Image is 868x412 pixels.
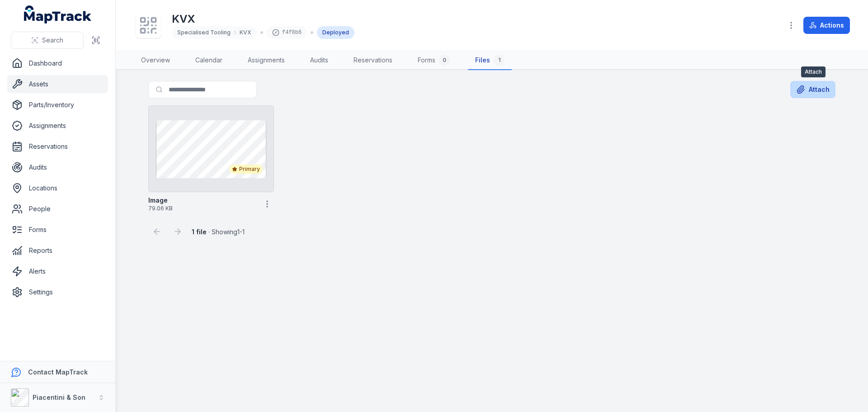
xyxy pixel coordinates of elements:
a: Forms [7,221,108,239]
button: Search [11,32,84,49]
button: Actions [803,17,850,34]
div: 1 [494,55,505,66]
strong: Image [148,196,168,205]
div: 0 [439,55,450,66]
a: Forms0 [410,51,457,70]
span: · Showing 1 - 1 [192,228,245,236]
a: Overview [134,51,177,70]
div: Primary [229,165,263,174]
span: Search [42,36,63,45]
span: 79.06 KB [148,205,257,212]
span: Attach [801,66,826,77]
strong: Piacentini & Son [33,393,85,401]
a: Reservations [7,137,108,156]
a: Locations [7,179,108,197]
a: Dashboard [7,54,108,72]
a: Assignments [7,117,108,135]
strong: 1 file [192,228,207,236]
a: Assets [7,75,108,93]
a: Alerts [7,262,108,280]
strong: Contact MapTrack [28,368,88,376]
a: Files1 [468,51,512,70]
a: Reports [7,242,108,260]
span: Specialised Tooling [177,29,231,36]
div: Deployed [317,26,354,39]
h1: KVX [172,12,354,26]
a: People [7,200,108,218]
a: Audits [7,158,108,176]
button: Attach [790,81,835,98]
span: KVX [240,29,251,36]
div: f4f8b6 [267,26,307,39]
a: Reservations [346,51,400,70]
a: Audits [303,51,335,70]
a: Calendar [188,51,230,70]
a: MapTrack [24,5,92,24]
a: Assignments [241,51,292,70]
a: Settings [7,283,108,301]
a: Parts/Inventory [7,96,108,114]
